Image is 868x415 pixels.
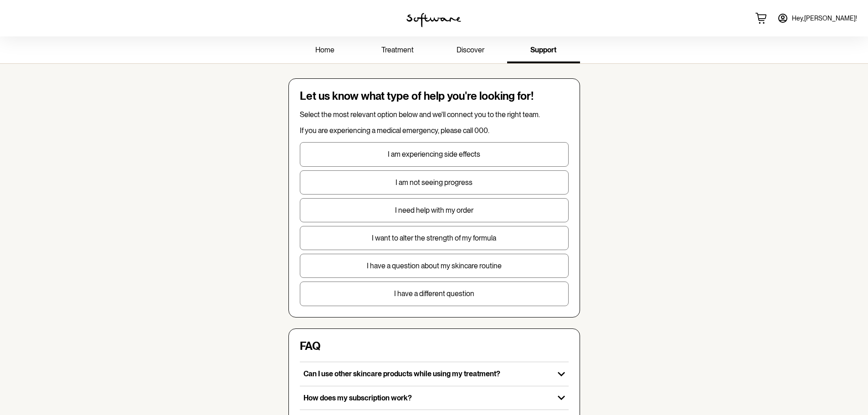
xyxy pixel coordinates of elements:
p: I am experiencing side effects [300,150,568,159]
span: Hey, [PERSON_NAME] ! [792,15,857,22]
button: How does my subscription work? [300,386,569,410]
p: If you are experiencing a medical emergency, please call 000. [300,126,569,135]
h4: Let us know what type of help you're looking for! [300,90,569,103]
button: I have a different question [300,282,569,306]
button: I am experiencing side effects [300,142,569,166]
span: home [315,46,334,54]
span: support [530,46,556,54]
p: Select the most relevant option below and we'll connect you to the right team. [300,110,569,119]
p: I am not seeing progress [300,178,568,187]
p: I have a question about my skincare routine [300,261,568,270]
a: home [288,38,361,63]
p: I have a different question [300,289,568,298]
p: How does my subscription work? [303,394,550,402]
button: I need help with my order [300,198,569,222]
a: Hey,[PERSON_NAME]! [772,7,863,29]
button: I am not seeing progress [300,170,569,195]
img: software logo [406,13,461,27]
span: discover [457,46,484,54]
a: support [507,38,580,63]
p: Can I use other skincare products while using my treatment? [303,369,550,378]
h4: FAQ [300,340,321,353]
button: Can I use other skincare products while using my treatment? [300,362,569,385]
p: I need help with my order [300,206,568,215]
span: treatment [381,46,414,54]
p: I want to alter the strength of my formula [300,234,568,242]
a: discover [434,38,507,63]
button: I have a question about my skincare routine [300,254,569,278]
a: treatment [361,38,434,63]
button: I want to alter the strength of my formula [300,226,569,250]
